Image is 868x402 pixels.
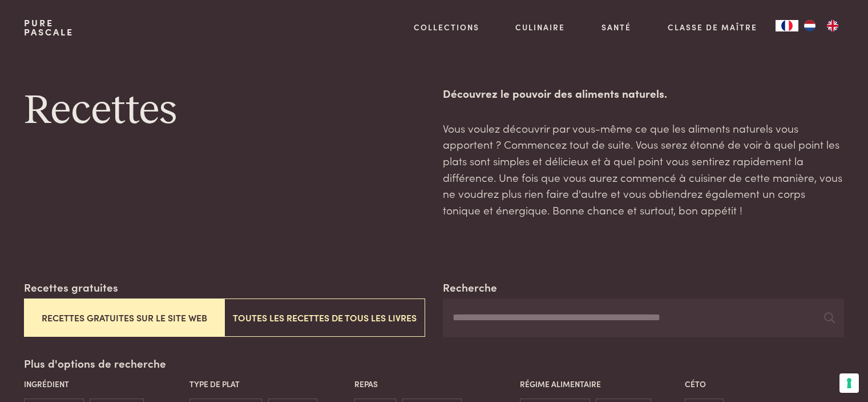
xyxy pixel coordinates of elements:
p: Régime alimentaire [520,378,679,390]
a: Santé [601,21,631,33]
a: FR [776,20,798,31]
a: Culinaire [515,21,565,33]
h1: Recettes [24,85,425,137]
ul: Language list [798,20,844,31]
a: Classe de maître [668,21,757,33]
label: Recettes gratuites [24,279,118,296]
aside: Language selected: Français [776,20,844,31]
button: Toutes les recettes de tous les livres [224,298,425,337]
div: Language [776,20,798,31]
button: Vos préférences en matière de consentement pour les technologies de suivi [839,373,859,393]
label: Recherche [443,279,497,296]
p: Repas [354,378,514,390]
p: Type de plat [189,378,349,390]
p: Ingrédient [24,378,183,390]
a: EN [821,20,844,31]
strong: Découvrez le pouvoir des aliments naturels. [443,85,667,101]
button: Recettes gratuites sur le site web [24,298,224,337]
a: PurePascale [24,18,74,37]
p: Céto [685,378,844,390]
p: Vous voulez découvrir par vous-même ce que les aliments naturels vous apportent ? Commencez tout ... [443,120,843,218]
a: NL [798,20,821,31]
a: Collections [414,21,479,33]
